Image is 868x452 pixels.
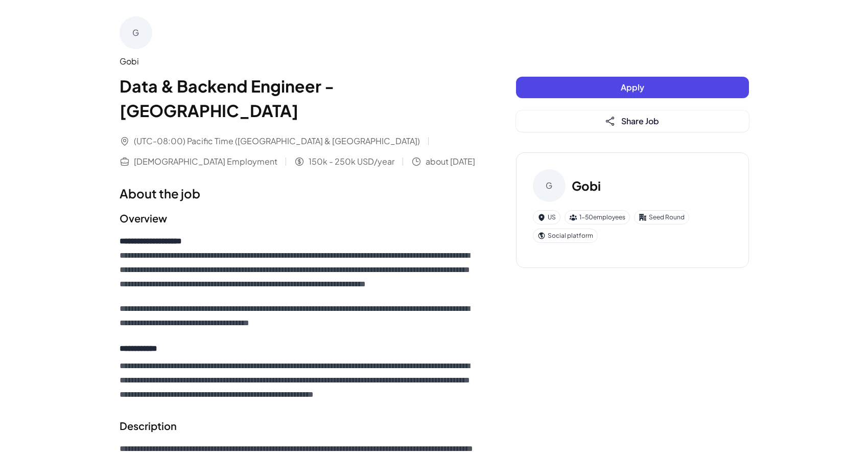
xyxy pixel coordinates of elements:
[120,184,475,202] h1: About the job
[120,55,475,67] div: Gobi
[621,116,659,126] span: Share Job
[533,229,598,243] div: Social platform
[516,77,749,98] button: Apply
[516,110,749,132] button: Share Job
[533,169,566,202] div: G
[120,74,475,123] h1: Data & Backend Engineer - [GEOGRAPHIC_DATA]
[309,155,394,168] span: 150k - 250k USD/year
[634,210,689,224] div: Seed Round
[120,211,475,226] h2: Overview
[134,155,277,168] span: [DEMOGRAPHIC_DATA] Employment
[533,210,560,224] div: US
[120,16,152,49] div: G
[120,418,475,434] h2: Description
[621,82,644,93] span: Apply
[134,135,420,147] span: (UTC-08:00) Pacific Time ([GEOGRAPHIC_DATA] & [GEOGRAPHIC_DATA])
[426,155,475,168] span: about [DATE]
[572,176,601,195] h3: Gobi
[565,210,630,224] div: 1-50 employees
